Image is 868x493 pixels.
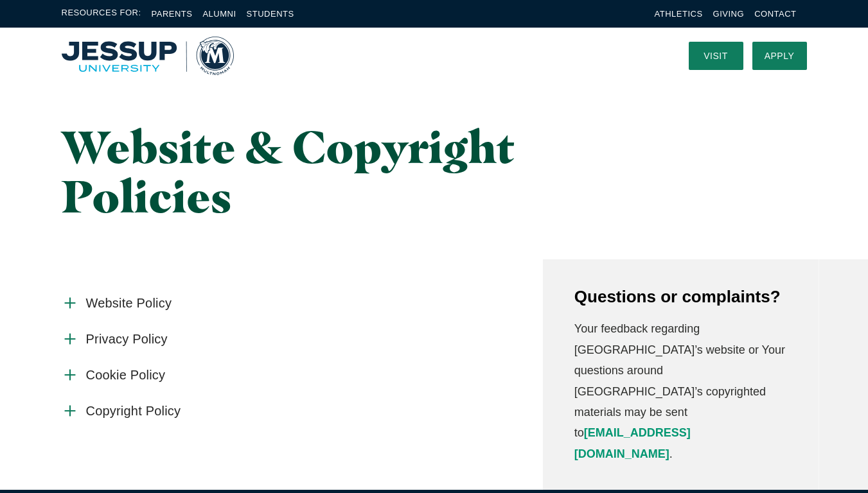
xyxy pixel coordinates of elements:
a: Visit [689,42,743,70]
h1: Website & Copyright Policies [62,122,551,221]
span: Website Policy [86,295,172,311]
p: Your feedback regarding [GEOGRAPHIC_DATA]’s website or Your questions around [GEOGRAPHIC_DATA]’s ... [574,318,786,464]
a: Alumni [202,9,236,19]
img: Multnomah University Logo [62,37,234,75]
a: Apply [752,42,807,70]
span: Privacy Policy [86,331,168,347]
span: Resources For: [62,6,141,21]
a: Parents [152,9,193,19]
span: Cookie Policy [86,367,166,383]
h4: Questions or complaints? [574,285,786,308]
span: Copyright Policy [86,403,181,419]
a: Home [62,37,234,75]
a: Athletics [655,9,703,19]
a: Students [247,9,294,19]
a: [EMAIL_ADDRESS][DOMAIN_NAME] [574,426,691,460]
a: Contact [754,9,796,19]
a: Giving [713,9,745,19]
